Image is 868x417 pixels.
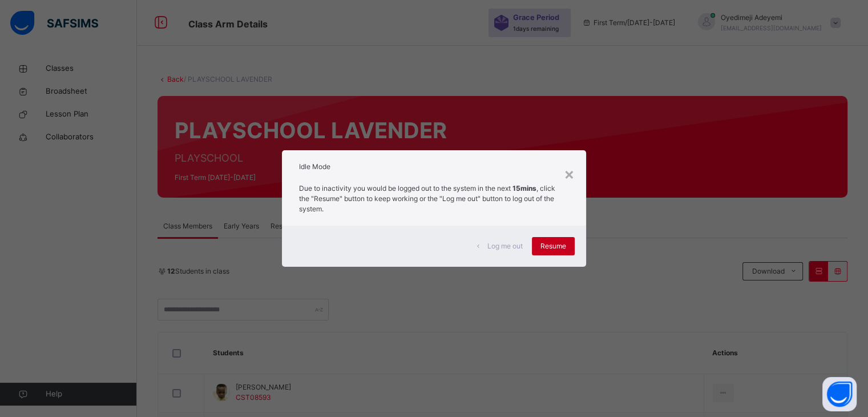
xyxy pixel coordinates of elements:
[487,241,523,251] span: Log me out
[299,162,568,172] h2: Idle Mode
[512,184,536,193] strong: 15mins
[540,241,566,251] span: Resume
[564,162,575,186] div: ×
[299,183,568,214] p: Due to inactivity you would be logged out to the system in the next , click the "Resume" button t...
[822,377,857,411] button: Open asap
